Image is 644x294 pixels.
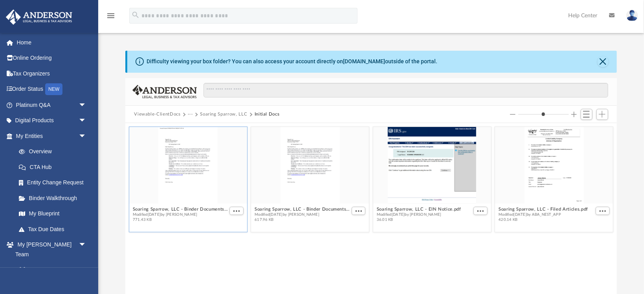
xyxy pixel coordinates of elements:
[499,217,589,222] span: 420.14 KB
[133,217,228,222] span: 771.43 KB
[106,11,116,20] i: menu
[133,207,228,212] button: Soaring Sparrow, LLC - Binder Documents - DocuSigned.pdf
[131,11,140,19] i: search
[11,206,94,222] a: My Blueprint
[6,35,98,50] a: Home
[255,111,280,118] button: Initial Docs
[499,212,589,217] span: Modified [DATE] by ABA_NEST_APP
[571,112,577,117] button: Increase column size
[255,217,350,222] span: 617.96 KB
[377,217,461,222] span: 36.01 KB
[11,144,98,160] a: Overview
[255,212,350,217] span: Modified [DATE] by [PERSON_NAME]
[6,50,98,66] a: Online Ordering
[596,109,608,120] button: Add
[6,81,98,97] a: Order StatusNEW
[11,159,98,175] a: CTA Hub
[200,111,247,118] button: Soaring Sparrow, LLC
[11,175,98,191] a: Entity Change Request
[499,207,589,212] button: Soaring Sparrow, LLC - Filed Articles.pdf
[6,97,98,113] a: Platinum Q&Aarrow_drop_down
[133,212,228,217] span: Modified [DATE] by [PERSON_NAME]
[596,207,610,215] button: More options
[6,128,98,144] a: My Entitiesarrow_drop_down
[106,15,116,20] a: menu
[377,212,461,217] span: Modified [DATE] by [PERSON_NAME]
[598,56,609,67] button: Close
[79,237,94,253] span: arrow_drop_down
[79,97,94,113] span: arrow_drop_down
[79,113,94,129] span: arrow_drop_down
[188,111,193,118] button: ···
[581,109,593,120] button: Switch to List View
[6,113,98,129] a: Digital Productsarrow_drop_down
[518,112,569,117] input: Column size
[510,112,516,117] button: Decrease column size
[255,207,350,212] button: Soaring Sparrow, LLC - Binder Documents.pdf
[343,58,385,64] a: [DOMAIN_NAME]
[4,9,75,25] img: Anderson Advisors Platinum Portal
[6,237,94,262] a: My [PERSON_NAME] Teamarrow_drop_down
[474,207,488,215] button: More options
[377,207,461,212] button: Soaring Sparrow, LLC - EIN Notice.pdf
[147,57,437,66] div: Difficulty viewing your box folder? You can also access your account directly on outside of the p...
[352,207,366,215] button: More options
[626,10,638,21] img: User Pic
[45,83,62,95] div: NEW
[204,83,608,98] input: Search files and folders
[230,207,244,215] button: More options
[6,66,98,81] a: Tax Organizers
[79,128,94,144] span: arrow_drop_down
[134,111,180,118] button: Viewable-ClientDocs
[11,190,98,206] a: Binder Walkthrough
[11,221,98,237] a: Tax Due Dates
